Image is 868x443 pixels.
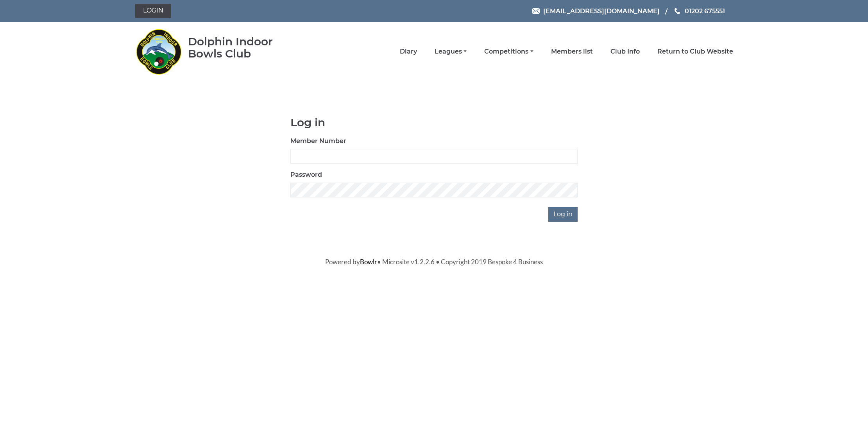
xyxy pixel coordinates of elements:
a: Return to Club Website [657,47,733,56]
span: 01202 675551 [685,7,725,14]
a: Login [135,4,171,18]
a: Bowlr [360,258,377,266]
label: Password [290,170,322,179]
a: Competitions [484,47,533,56]
img: Dolphin Indoor Bowls Club [135,24,182,79]
h1: Log in [290,117,578,129]
img: Email [532,8,540,14]
a: Phone us 01202 675551 [673,6,725,16]
input: Log in [548,207,578,222]
span: [EMAIL_ADDRESS][DOMAIN_NAME] [543,7,660,14]
a: Leagues [435,47,467,56]
a: Members list [551,47,593,56]
a: Email [EMAIL_ADDRESS][DOMAIN_NAME] [532,6,660,16]
label: Member Number [290,136,346,146]
a: Diary [400,47,417,56]
div: Dolphin Indoor Bowls Club [188,36,298,60]
span: Powered by • Microsite v1.2.2.6 • Copyright 2019 Bespoke 4 Business [325,258,543,266]
img: Phone us [675,8,680,14]
a: Club Info [610,47,640,56]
